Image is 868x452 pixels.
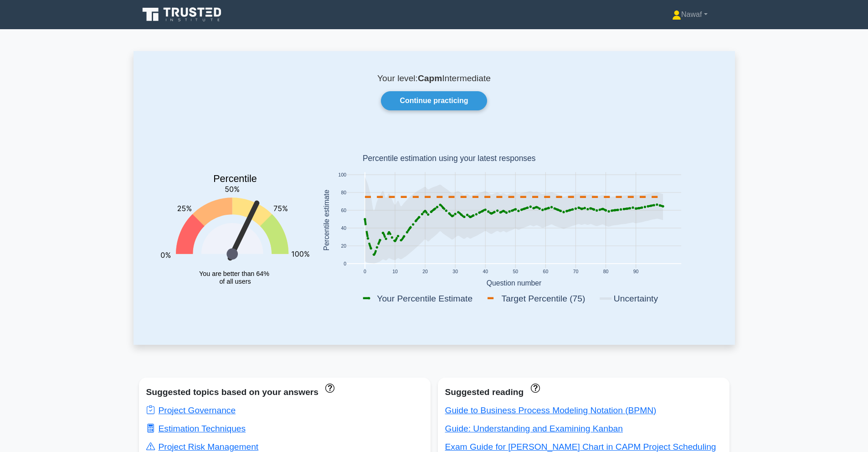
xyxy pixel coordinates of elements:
[362,154,535,163] text: Percentile estimation using your latest responses
[650,5,729,24] a: Nawaf
[146,424,246,433] a: Estimation Techniques
[633,270,638,275] text: 90
[322,190,330,251] text: Percentile estimate
[422,270,428,275] text: 20
[528,383,539,392] a: These concepts have been answered less than 50% correct. The guides disapear when you answer ques...
[543,270,548,275] text: 60
[213,174,257,185] text: Percentile
[344,261,346,266] text: 0
[392,270,398,275] text: 10
[445,385,722,400] div: Suggested reading
[603,270,608,275] text: 80
[146,442,259,452] a: Project Risk Management
[381,91,487,110] a: Continue practicing
[341,226,346,231] text: 40
[445,442,716,452] a: Exam Guide for [PERSON_NAME] Chart in CAPM Project Scheduling
[445,424,623,433] a: Guide: Understanding and Examining Kanban
[341,244,346,249] text: 20
[573,270,578,275] text: 70
[219,278,251,285] tspan: of all users
[452,270,458,275] text: 30
[155,73,713,84] p: Your level: Intermediate
[338,172,346,177] text: 100
[323,383,334,392] a: These topics have been answered less than 50% correct. Topics disapear when you answer questions ...
[146,405,236,415] a: Project Governance
[486,279,541,287] text: Question number
[363,270,366,275] text: 0
[483,270,488,275] text: 40
[341,208,346,213] text: 60
[199,270,269,277] tspan: You are better than 64%
[341,190,346,195] text: 80
[418,73,442,83] b: Capm
[146,385,423,400] div: Suggested topics based on your answers
[445,405,657,415] a: Guide to Business Process Modeling Notation (BPMN)
[513,270,518,275] text: 50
